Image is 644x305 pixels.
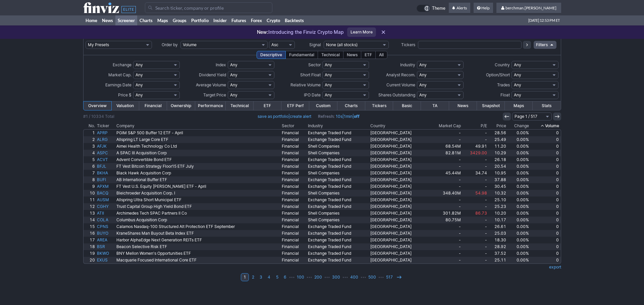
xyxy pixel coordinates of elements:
[307,130,369,136] a: Exchange Traded Fund
[369,150,429,156] a: [GEOGRAPHIC_DATA]
[369,223,429,230] a: [GEOGRAPHIC_DATA]
[307,136,369,143] a: Exchange Traded Fund
[281,190,307,197] a: Financial
[96,197,115,203] a: AUSM
[115,136,281,143] a: Allspring LT Large Core ETF
[84,143,96,150] a: 3
[507,170,530,176] a: 0.00%
[507,237,530,243] a: 0.00%
[369,217,429,223] a: [GEOGRAPHIC_DATA]
[281,130,307,136] a: Financial
[84,150,96,156] a: 4
[533,101,560,110] a: Stats
[507,190,530,197] a: 0.00%
[488,223,507,230] a: 26.61
[115,176,281,183] a: AB International Buffer ETF
[167,101,195,110] a: Ownership
[226,101,254,110] a: Technical
[507,136,530,143] a: 0.00%
[96,223,115,230] a: CPNS
[115,183,281,190] a: FT Vest U.S. Equity [PERSON_NAME] ETF - April
[530,143,560,150] a: 0
[488,150,507,156] a: 10.29
[307,210,369,217] a: Shell Companies
[488,197,507,203] a: 25.10
[507,217,530,223] a: 0.00%
[96,203,115,210] a: CGHY
[462,136,488,143] a: -
[162,42,178,47] span: Order by
[84,197,96,203] a: 11
[83,15,100,25] a: Home
[505,101,533,110] a: Maps
[257,51,286,59] div: Descriptive
[84,217,96,223] a: 14
[84,203,96,210] a: 12
[96,250,115,257] a: BKWO
[530,183,560,190] a: 0
[507,203,530,210] a: 0.00%
[115,150,281,156] a: A SPAC III Acquisition Corp
[96,190,115,197] a: BACQ
[530,243,560,250] a: 0
[281,250,307,257] a: Financial
[307,223,369,230] a: Exchange Traded Fund
[369,197,429,203] a: [GEOGRAPHIC_DATA]
[84,190,96,197] a: 10
[115,210,281,217] a: Archimedes Tech SPAC Partners II Co
[507,250,530,257] a: 0.00%
[369,170,429,176] a: [GEOGRAPHIC_DATA]
[244,273,246,281] b: 1
[84,250,96,257] a: 19
[462,210,488,217] a: 86.73
[307,243,369,250] a: Exchange Traded Fund
[488,130,507,136] a: 28.56
[393,101,421,110] a: Basic
[429,223,462,230] a: -
[488,210,507,217] a: 10.20
[462,176,488,183] a: -
[488,243,507,250] a: 28.92
[307,176,369,183] a: Exchange Traded Fund
[488,217,507,223] a: 10.17
[534,41,556,49] a: Filters
[530,237,560,243] a: 0
[241,273,249,281] a: 1
[507,163,530,170] a: 0.00%
[137,15,155,25] a: Charts
[281,150,307,156] a: Financial
[530,176,560,183] a: 0
[369,143,429,150] a: [GEOGRAPHIC_DATA]
[429,257,462,263] a: -
[84,170,96,176] a: 7
[281,163,307,170] a: Financial
[507,183,530,190] a: 0.00%
[282,15,306,25] a: Backtests
[488,176,507,183] a: 37.88
[84,237,96,243] a: 17
[273,273,281,281] a: 5
[488,170,507,176] a: 10.95
[115,130,281,136] a: PGIM S&P 500 Buffer 12 ETF - April
[115,190,281,197] a: Bleichroeder Acquisition Corp. I
[336,114,342,119] a: 10s
[429,203,462,210] a: -
[96,143,115,150] a: AFJK
[507,130,530,136] a: 0.00%
[429,150,462,156] a: 82.81M
[281,143,307,150] a: Financial
[290,114,311,119] a: create alert
[84,230,96,237] a: 16
[530,130,560,136] a: 0
[375,51,387,59] div: All
[115,163,281,170] a: FT Vest Bitcoin Strategy Floor15 ETF July
[507,230,530,237] a: 0.00%
[84,101,111,110] a: Overview
[462,217,488,223] a: -
[115,156,281,163] a: Advent Convertible Bond ETF
[348,273,361,281] a: 400
[488,230,507,237] a: 25.03
[100,15,115,25] a: News
[281,156,307,163] a: Financial
[530,163,560,170] a: 0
